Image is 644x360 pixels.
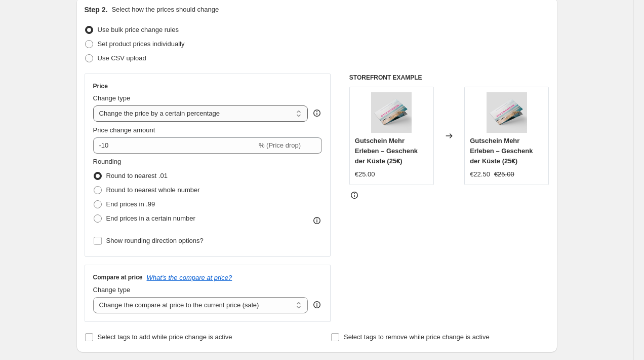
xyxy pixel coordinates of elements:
[312,300,322,310] div: help
[312,108,322,118] div: help
[371,92,412,133] img: Gutschein_80x.png
[98,40,185,48] span: Set product prices individually
[106,214,195,222] span: End prices in a certain number
[344,333,490,341] span: Select tags to remove while price change is active
[93,273,143,281] h3: Compare at price
[111,5,219,15] p: Select how the prices should change
[106,200,155,208] span: End prices in .99
[470,169,490,179] div: €22.50
[106,237,204,244] span: Show rounding direction options?
[106,186,200,194] span: Round to nearest whole number
[106,172,168,179] span: Round to nearest .01
[93,286,131,294] span: Change type
[98,26,179,33] span: Use bulk price change rules
[93,126,155,134] span: Price change amount
[470,137,533,165] span: Gutschein Mehr Erleben – Geschenk der Küste (25€)
[487,92,527,133] img: Gutschein_80x.png
[349,74,549,82] h6: STOREFRONT EXAMPLE
[93,94,131,102] span: Change type
[93,158,122,165] span: Rounding
[355,137,418,165] span: Gutschein Mehr Erleben – Geschenk der Küste (25€)
[259,141,301,149] span: % (Price drop)
[98,333,232,341] span: Select tags to add while price change is active
[93,137,257,154] input: -15
[98,54,146,62] span: Use CSV upload
[355,169,375,179] div: €25.00
[147,274,232,281] button: What's the compare at price?
[494,169,514,179] strike: €25.00
[93,82,108,90] h3: Price
[85,5,108,15] h2: Step 2.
